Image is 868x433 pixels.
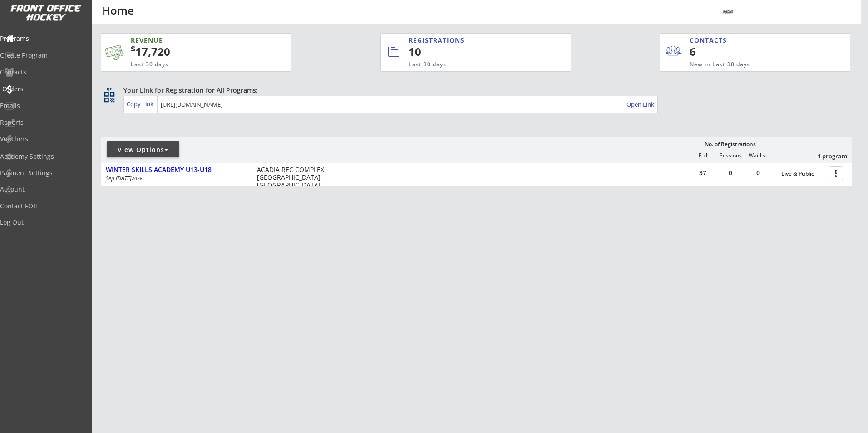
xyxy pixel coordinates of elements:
div: Your Link for Registration for All Programs: [123,86,824,95]
button: more_vert [829,166,843,180]
div: CONTACTS [690,36,731,45]
div: Open Link [626,101,655,108]
a: Open Link [626,98,655,111]
div: Sep [DATE] [106,176,245,181]
div: qr [104,86,114,92]
div: Sessions [717,153,744,159]
div: 37 [689,170,716,176]
div: ACADIA REC COMPLEX [GEOGRAPHIC_DATA], [GEOGRAPHIC_DATA] [257,166,328,189]
div: Orders [2,86,84,92]
div: REVENUE [131,36,247,45]
div: Live & Public [781,171,824,177]
div: Copy Link [127,100,155,108]
div: 0 [717,170,744,176]
div: Last 30 days [409,61,533,69]
div: 17,720 [131,44,262,59]
div: WINTER SKILLS ACADEMY U13-U18 [106,166,247,174]
div: 6 [690,44,745,59]
div: Last 30 days [131,61,247,69]
button: qr_code [103,90,116,104]
div: New in Last 30 days [690,61,808,69]
div: 0 [745,170,772,176]
div: Waitlist [744,153,771,159]
div: REGISTRATIONS [409,36,528,45]
div: View Options [107,145,179,154]
sup: $ [131,43,135,54]
em: 2026 [132,175,143,182]
div: 10 [409,44,540,59]
div: No. of Registrations [702,141,758,148]
div: 1 program [800,152,847,160]
div: Full [689,153,716,159]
